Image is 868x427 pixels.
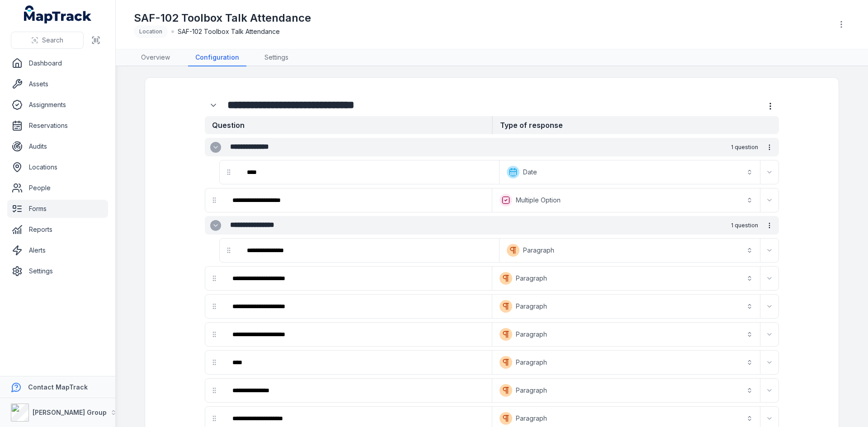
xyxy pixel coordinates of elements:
[211,387,218,394] svg: drag
[762,98,779,115] button: more-detail
[210,142,221,153] button: Expand
[134,49,177,66] a: Overview
[205,269,223,287] div: drag
[205,116,492,134] strong: Question
[7,137,108,155] a: Audits
[28,383,88,391] strong: Contact MapTrack
[494,190,758,210] button: Multiple Option
[731,144,758,151] span: 1 question
[188,49,246,66] a: Configuration
[225,296,490,316] div: :r39q:-form-item-label
[7,179,108,197] a: People
[501,162,758,182] button: Date
[225,169,232,176] svg: drag
[211,359,218,366] svg: drag
[7,54,108,72] a: Dashboard
[7,200,108,218] a: Forms
[225,268,490,288] div: :r39k:-form-item-label
[494,268,758,288] button: Paragraph
[7,262,108,280] a: Settings
[24,5,92,23] a: MapTrack
[762,271,777,286] button: Expand
[762,140,777,155] button: more-detail
[7,117,108,135] a: Reservations
[731,222,758,229] span: 1 question
[205,191,223,209] div: drag
[7,241,108,259] a: Alerts
[205,325,223,343] div: drag
[205,381,223,399] div: drag
[205,97,222,114] button: Expand
[762,411,777,426] button: Expand
[501,240,758,260] button: Paragraph
[210,220,221,231] button: Expand
[257,49,296,66] a: Settings
[205,353,223,371] div: drag
[494,296,758,316] button: Paragraph
[211,331,218,338] svg: drag
[762,383,777,398] button: Expand
[225,380,490,400] div: :r3ac:-form-item-label
[7,96,108,114] a: Assignments
[494,380,758,400] button: Paragraph
[762,243,777,258] button: Expand
[178,27,280,36] span: SAF-102 Toolbox Talk Attendance
[134,11,311,25] h1: SAF-102 Toolbox Talk Attendance
[220,163,238,181] div: drag
[7,158,108,176] a: Locations
[211,275,218,282] svg: drag
[7,75,108,93] a: Assets
[7,221,108,239] a: Reports
[205,297,223,315] div: drag
[211,303,218,310] svg: drag
[762,193,777,207] button: Expand
[240,162,497,182] div: :r38u:-form-item-label
[211,197,218,204] svg: drag
[494,352,758,372] button: Paragraph
[762,165,777,179] button: Expand
[762,299,777,314] button: Expand
[494,324,758,344] button: Paragraph
[134,25,168,38] div: Location
[42,36,63,45] span: Search
[11,32,84,49] button: Search
[211,415,218,422] svg: drag
[205,97,224,114] div: :r38i:-form-item-label
[225,352,490,372] div: :r3a6:-form-item-label
[762,218,777,233] button: more-detail
[225,324,490,344] div: :r3a0:-form-item-label
[762,327,777,342] button: Expand
[220,241,238,259] div: drag
[33,408,107,416] strong: [PERSON_NAME] Group
[240,240,497,260] div: :r39e:-form-item-label
[492,116,779,134] strong: Type of response
[762,355,777,370] button: Expand
[225,190,490,210] div: :r394:-form-item-label
[225,247,232,254] svg: drag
